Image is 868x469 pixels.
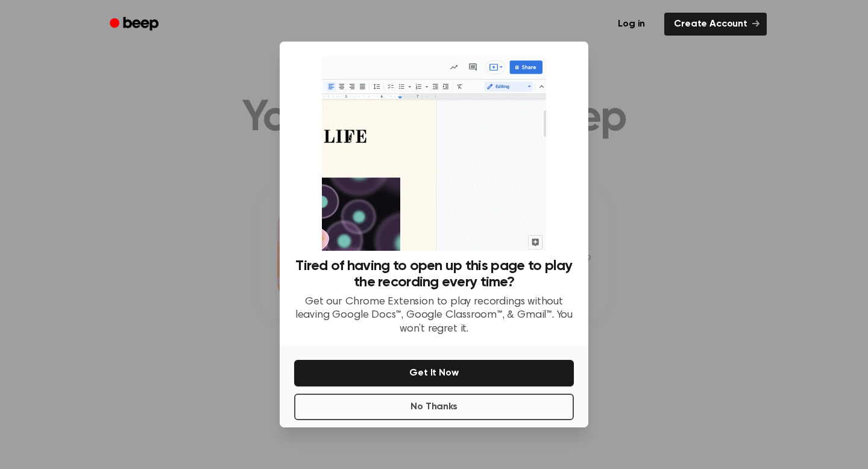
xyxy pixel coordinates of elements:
[664,13,767,36] a: Create Account
[606,10,657,38] a: Log in
[294,295,574,336] p: Get our Chrome Extension to play recordings without leaving Google Docs™, Google Classroom™, & Gm...
[294,258,574,291] h3: Tired of having to open up this page to play the recording every time?
[322,56,546,251] img: Beep extension in action
[294,360,574,386] button: Get It Now
[101,13,169,36] a: Beep
[294,394,574,420] button: No Thanks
